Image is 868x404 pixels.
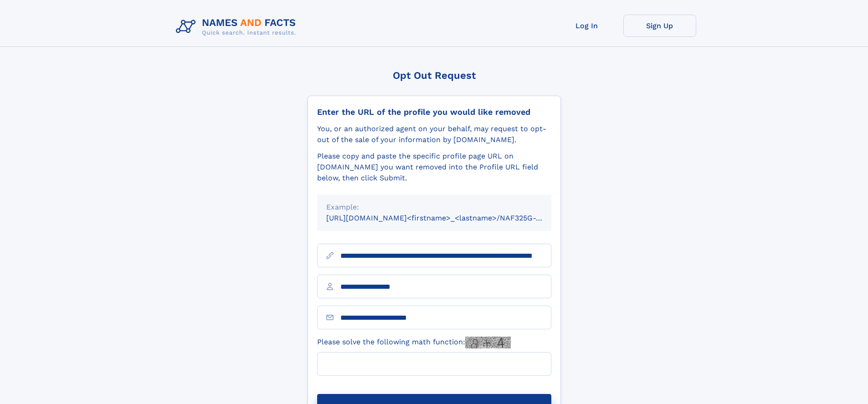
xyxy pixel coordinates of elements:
img: Logo Names and Facts [172,15,303,39]
div: Enter the URL of the profile you would like removed [317,107,551,117]
a: Log In [550,15,623,37]
label: Please solve the following math function: [317,337,511,348]
a: Sign Up [623,15,696,37]
div: Opt Out Request [308,70,561,81]
small: [URL][DOMAIN_NAME]<firstname>_<lastname>/NAF325G-xxxxxxxx [326,214,569,222]
div: You, or an authorized agent on your behalf, may request to opt-out of the sale of your informatio... [317,123,551,145]
div: Please copy and paste the specific profile page URL on [DOMAIN_NAME] you want removed into the Pr... [317,151,551,184]
div: Example: [326,202,542,213]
